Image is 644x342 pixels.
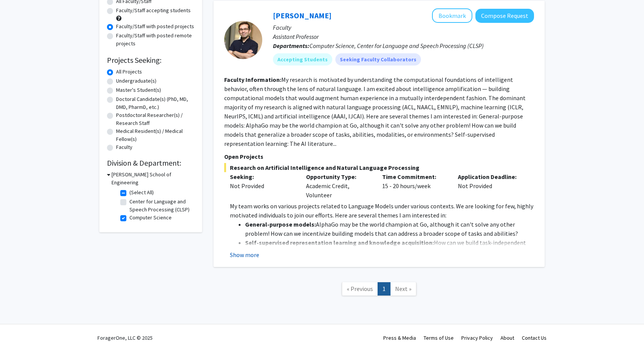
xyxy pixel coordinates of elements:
[245,238,534,265] li: How can we build task-independent representations that utilize cheap signals available in-the-wil...
[390,282,416,296] a: Next Page
[273,23,534,32] p: Faculty
[116,32,194,48] label: Faculty/Staff with posted remote projects
[432,8,472,23] button: Add Daniel Khashabi to Bookmarks
[116,111,194,127] label: Postdoctoral Researcher(s) / Research Staff
[273,42,309,50] b: Departments:
[224,163,534,172] span: Research on Artificial Intelligence and Natural Language Processing
[378,282,391,296] a: 1
[245,221,316,228] strong: General-purpose models:
[116,143,132,151] label: Faculty
[6,308,32,336] iframe: Chat
[107,158,194,168] h2: Division & Department:
[376,172,453,200] div: 15 - 20 hours/week
[224,76,526,147] fg-read-more: My research is motivated by understanding the computational foundations of intelligent behavior, ...
[501,334,514,341] a: About
[230,181,295,190] div: Not Provided
[116,77,156,85] label: Undergraduate(s)
[224,152,534,161] p: Open Projects
[116,127,194,143] label: Medical Resident(s) / Medical Fellow(s)
[112,171,194,187] h3: [PERSON_NAME] School of Engineering
[382,172,447,181] p: Time Commitment:
[214,275,545,305] nav: Page navigation
[245,220,534,238] li: AlphaGo may be the world champion at Go, although it can't solve any other problem! How can we in...
[335,53,421,66] mat-chip: Seeking Faculty Collaborators
[475,9,534,23] button: Compose Request to Daniel Khashabi
[300,172,376,200] div: Academic Credit, Volunteer
[522,334,547,341] a: Contact Us
[461,334,493,341] a: Privacy Policy
[342,282,378,296] a: Previous Page
[230,201,534,220] p: My team works on various projects related to Language Models under various contexts. We are looki...
[129,198,193,214] label: Center for Language and Speech Processing (CLSP)
[309,42,484,50] span: Computer Science, Center for Language and Speech Processing (CLSP)
[273,53,332,66] mat-chip: Accepting Students
[452,172,528,200] div: Not Provided
[224,76,281,83] b: Faculty Information:
[395,285,411,292] span: Next »
[116,86,161,94] label: Master's Student(s)
[230,172,295,181] p: Seeking:
[129,189,154,197] label: (Select All)
[458,172,523,181] p: Application Deadline:
[116,95,194,111] label: Doctoral Candidate(s) (PhD, MD, DMD, PharmD, etc.)
[230,250,259,259] button: Show more
[273,32,534,41] p: Assistant Professor
[107,56,194,65] h2: Projects Seeking:
[383,334,416,341] a: Press & Media
[273,11,332,20] a: [PERSON_NAME]
[116,68,142,76] label: All Projects
[129,214,172,222] label: Computer Science
[424,334,454,341] a: Terms of Use
[306,172,371,181] p: Opportunity Type:
[245,239,434,246] strong: Self-supervised representation learning and knowledge acquisition:
[347,285,373,292] span: « Previous
[116,22,194,30] label: Faculty/Staff with posted projects
[116,6,191,14] label: Faculty/Staff accepting students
